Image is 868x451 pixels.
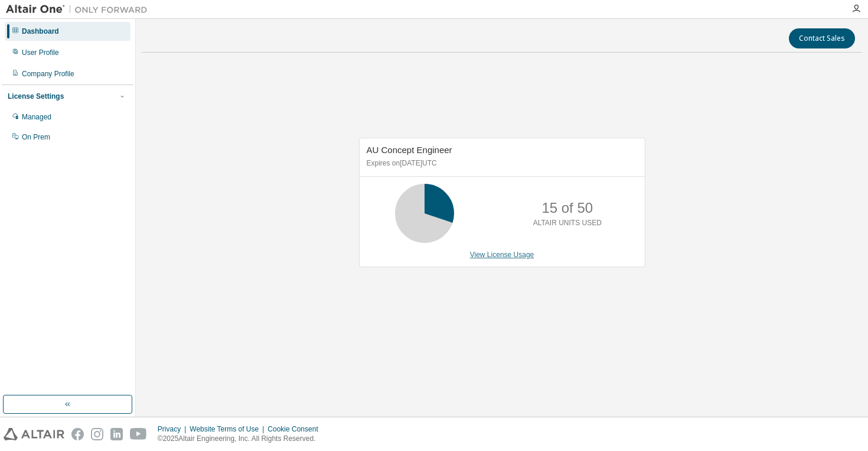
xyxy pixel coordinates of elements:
img: Altair One [6,4,154,15]
p: Expires on [DATE] UTC [367,158,635,168]
div: Dashboard [22,27,59,36]
div: Managed [22,112,51,122]
div: User Profile [22,48,59,57]
div: Company Profile [22,69,74,79]
button: Contact Sales [789,28,855,48]
a: View License Usage [470,251,534,259]
img: youtube.svg [130,428,147,440]
div: License Settings [8,92,64,101]
div: Privacy [158,424,190,434]
p: 15 of 50 [541,198,593,218]
img: linkedin.svg [110,428,123,440]
img: instagram.svg [91,428,103,440]
span: AU Concept Engineer [367,145,452,155]
p: ALTAIR UNITS USED [533,218,602,228]
div: Website Terms of Use [190,424,267,434]
img: altair_logo.svg [4,428,64,440]
img: facebook.svg [71,428,84,440]
p: © 2025 Altair Engineering, Inc. All Rights Reserved. [158,434,325,444]
div: Cookie Consent [267,424,325,434]
div: On Prem [22,132,50,142]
